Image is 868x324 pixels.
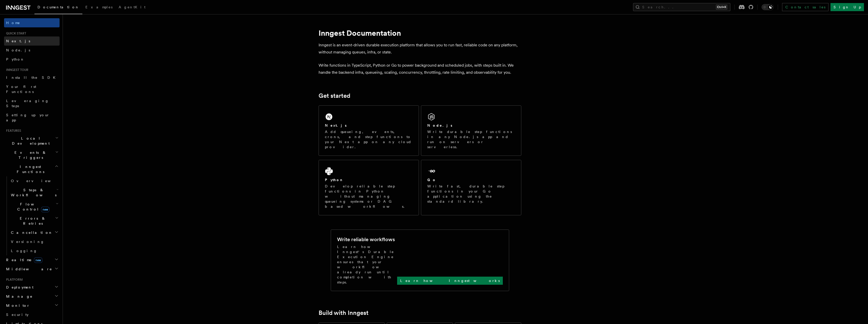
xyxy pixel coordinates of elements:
[4,255,60,264] button: Realtimenew
[4,68,28,72] span: Inngest tour
[421,160,521,215] a: GoWrite fast, durable step functions in your Go application using the standard library.
[319,105,419,156] a: Next.jsAdd queueing, events, crons, and step functions to your Next app on any cloud provider.
[325,123,347,128] h2: Next.js
[6,99,49,108] span: Leveraging Steps
[4,292,60,301] button: Manage
[4,176,60,255] div: Inngest Functions
[116,2,149,14] a: AgentKit
[41,207,49,212] span: new
[716,5,727,10] kbd: Ctrl+K
[6,313,29,317] span: Security
[85,5,113,9] span: Examples
[6,20,20,25] span: Home
[4,148,60,162] button: Events & Triggers
[4,46,60,55] a: Node.js
[4,257,42,262] span: Realtime
[82,2,116,14] a: Examples
[9,228,60,237] button: Cancellation
[4,96,60,110] a: Leveraging Steps
[337,236,395,243] h2: Write reliable workflows
[762,4,774,10] button: Toggle dark mode
[9,237,60,246] a: Versioning
[9,214,60,228] button: Errors & Retries
[4,150,55,160] span: Events & Triggers
[4,264,60,274] button: Middleware
[6,48,30,52] span: Node.js
[9,176,60,185] a: Overview
[4,36,60,46] a: Next.js
[4,129,21,133] span: Features
[427,184,515,204] p: Write fast, durable step functions in your Go application using the standard library.
[4,82,60,96] a: Your first Functions
[4,73,60,82] a: Install the SDK
[9,185,60,200] button: Steps & Workflows
[427,123,452,128] h2: Node.js
[119,5,145,9] span: AgentKit
[4,31,26,35] span: Quick start
[325,177,344,182] h2: Python
[11,179,63,183] span: Overview
[4,164,55,174] span: Inngest Functions
[319,28,521,37] h1: Inngest Documentation
[397,277,503,285] a: Learn how Inngest works
[4,294,33,299] span: Manage
[9,216,55,226] span: Errors & Retries
[4,18,60,27] a: Home
[4,285,33,290] span: Deployment
[6,39,30,43] span: Next.js
[325,129,413,149] p: Add queueing, events, crons, and step functions to your Next app on any cloud provider.
[319,62,521,76] p: Write functions in TypeScript, Python or Go to power background and scheduled jobs, with steps bu...
[4,136,55,146] span: Local Development
[4,110,60,125] a: Setting up your app
[633,3,730,11] button: Search...Ctrl+K
[4,55,60,64] a: Python
[6,113,50,122] span: Setting up your app
[319,92,350,99] a: Get started
[9,230,53,235] span: Cancellation
[337,244,397,285] p: Learn how Inngest's Durable Execution Engine ensures that your workflow already run until complet...
[9,202,56,212] span: Flow Control
[4,301,60,310] button: Monitor
[6,57,25,61] span: Python
[4,278,23,282] span: Platform
[6,75,59,80] span: Install the SDK
[427,129,515,149] p: Write durable step functions in any Node.js app and run on servers or serverless.
[4,303,30,308] span: Monitor
[4,134,60,148] button: Local Development
[11,240,44,244] span: Versioning
[9,200,60,214] button: Flow Controlnew
[34,2,82,14] a: Documentation
[427,177,436,182] h2: Go
[4,310,60,319] a: Security
[9,246,60,255] a: Logging
[34,257,42,263] span: new
[9,187,57,198] span: Steps & Workflows
[38,5,79,9] span: Documentation
[421,105,521,156] a: Node.jsWrite durable step functions in any Node.js app and run on servers or serverless.
[11,249,37,253] span: Logging
[830,3,864,11] a: Sign Up
[4,266,52,272] span: Middleware
[4,162,60,176] button: Inngest Functions
[400,278,500,283] p: Learn how Inngest works
[782,3,828,11] a: Contact sales
[319,309,368,316] a: Build with Inngest
[6,85,36,94] span: Your first Functions
[325,184,413,209] p: Develop reliable step functions in Python without managing queueing systems or DAG based workflows.
[319,42,521,56] p: Inngest is an event-driven durable execution platform that allows you to run fast, reliable code ...
[319,160,419,215] a: PythonDevelop reliable step functions in Python without managing queueing systems or DAG based wo...
[4,283,60,292] button: Deployment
